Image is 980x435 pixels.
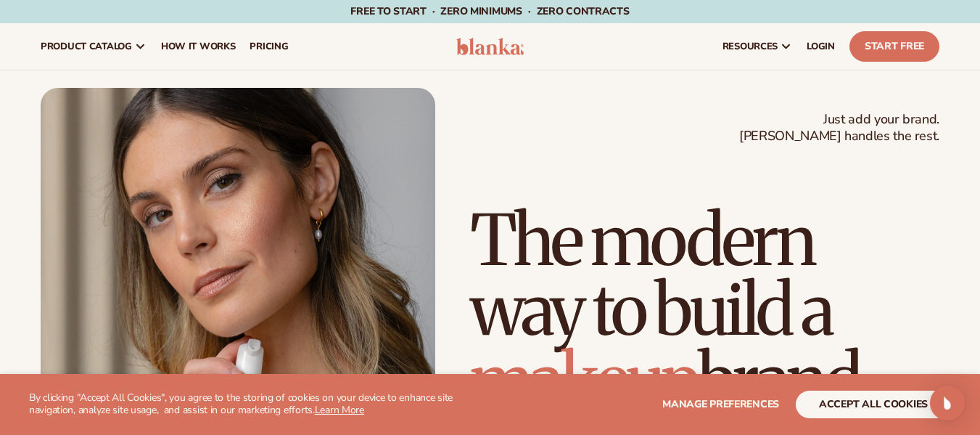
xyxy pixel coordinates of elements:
a: How It Works [154,23,243,70]
h1: The modern way to build a brand [470,206,939,415]
a: Start Free [849,31,939,62]
p: By clicking "Accept All Cookies", you agree to the storing of cookies on your device to enhance s... [29,392,484,417]
button: Manage preferences [662,391,779,418]
a: LOGIN [799,23,842,70]
span: Free to start · ZERO minimums · ZERO contracts [350,4,629,18]
span: makeup [470,336,698,423]
span: resources [722,41,778,52]
a: Learn More [315,403,364,417]
span: Just add your brand. [PERSON_NAME] handles the rest. [739,111,939,145]
button: accept all cookies [796,391,951,418]
span: How It Works [161,41,236,52]
img: logo [456,38,524,55]
a: pricing [242,23,295,70]
a: product catalog [33,23,154,70]
div: Open Intercom Messenger [930,386,965,420]
span: Manage preferences [662,397,779,411]
span: pricing [250,41,288,52]
span: LOGIN [807,41,835,52]
span: product catalog [41,41,132,52]
a: resources [715,23,799,70]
